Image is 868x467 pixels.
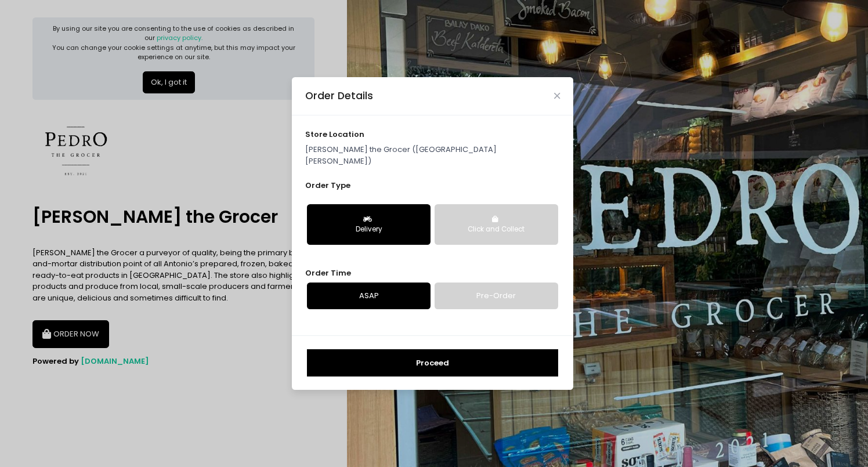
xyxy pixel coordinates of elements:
[307,283,431,309] a: ASAP
[305,144,560,166] p: [PERSON_NAME] the Grocer ([GEOGRAPHIC_DATA][PERSON_NAME])
[305,267,351,278] span: Order Time
[307,204,431,245] button: Delivery
[305,180,350,191] span: Order Type
[443,225,550,235] div: Click and Collect
[435,283,558,309] a: Pre-Order
[307,349,558,377] button: Proceed
[305,88,373,103] div: Order Details
[305,129,364,140] span: store location
[554,93,560,99] button: Close
[315,225,422,235] div: Delivery
[435,204,558,245] button: Click and Collect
